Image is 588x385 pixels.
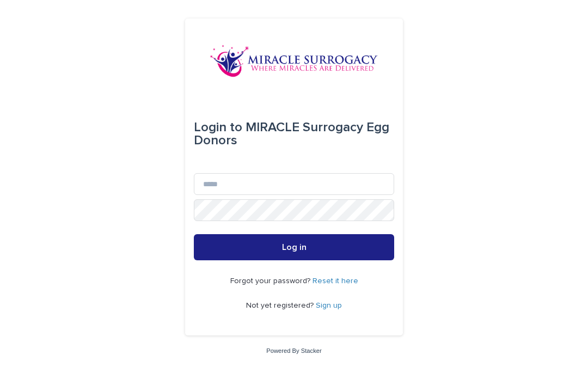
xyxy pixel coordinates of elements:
div: MIRACLE Surrogacy Egg Donors [194,112,394,156]
span: Not yet registered? [246,302,316,309]
a: Powered By Stacker [266,347,321,354]
img: OiFFDOGZQuirLhrlO1ag [210,45,378,77]
span: Forgot your password? [230,277,313,285]
a: Sign up [316,302,342,309]
a: Reset it here [313,277,358,285]
span: Log in [282,243,307,252]
span: Login to [194,121,242,134]
button: Log in [194,234,394,260]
